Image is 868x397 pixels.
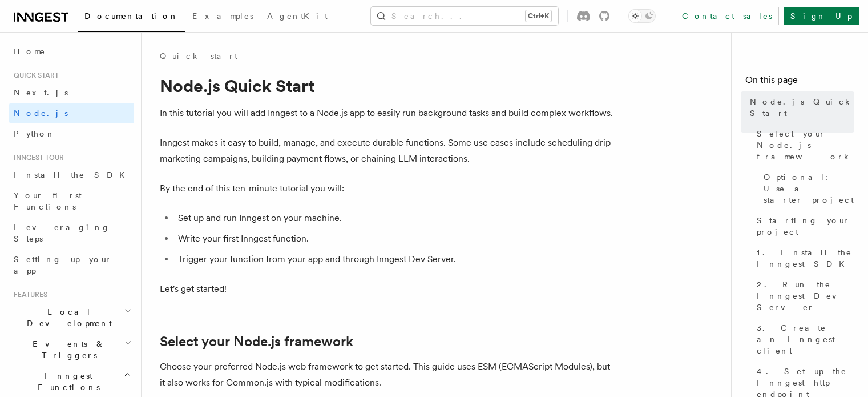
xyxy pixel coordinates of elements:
[750,96,854,119] span: Node.js Quick Start
[9,306,124,329] span: Local Development
[526,10,551,22] kbd: Ctrl+K
[752,274,854,318] a: 2. Run the Inngest Dev Server
[160,359,616,391] p: Choose your preferred Node.js web framework to get started. This guide uses ESM (ECMAScript Modul...
[9,71,59,80] span: Quick start
[9,123,134,144] a: Python
[14,223,110,243] span: Leveraging Steps
[84,11,179,21] span: Documentation
[9,249,134,281] a: Setting up your app
[752,318,854,361] a: 3. Create an Inngest client
[14,46,46,57] span: Home
[759,167,854,210] a: Optional: Use a starter project
[78,3,185,32] a: Documentation
[675,7,779,25] a: Contact sales
[185,3,260,31] a: Examples
[9,217,134,249] a: Leveraging Steps
[784,7,859,25] a: Sign Up
[752,123,854,167] a: Select your Node.js framework
[175,210,616,226] li: Set up and run Inngest on your machine.
[260,3,334,31] a: AgentKit
[160,50,237,62] a: Quick start
[160,181,616,197] p: By the end of this ten-minute tutorial you will:
[745,91,854,123] a: Node.js Quick Start
[9,290,47,299] span: Features
[9,165,134,185] a: Install the SDK
[14,88,68,97] span: Next.js
[9,103,134,123] a: Node.js
[752,210,854,242] a: Starting your project
[175,251,616,267] li: Trigger your function from your app and through Inngest Dev Server.
[9,185,134,217] a: Your first Functions
[757,215,854,238] span: Starting your project
[752,242,854,274] a: 1. Install the Inngest SDK
[14,109,68,118] span: Node.js
[267,11,328,21] span: AgentKit
[9,153,64,162] span: Inngest tour
[14,255,112,275] span: Setting up your app
[757,128,854,162] span: Select your Node.js framework
[160,105,616,121] p: In this tutorial you will add Inngest to a Node.js app to easily run background tasks and build c...
[764,171,854,206] span: Optional: Use a starter project
[9,338,124,361] span: Events & Triggers
[9,41,134,62] a: Home
[160,75,616,96] h1: Node.js Quick Start
[9,334,134,366] button: Events & Triggers
[628,9,656,23] button: Toggle dark mode
[14,170,132,179] span: Install the SDK
[9,370,123,393] span: Inngest Functions
[192,11,253,21] span: Examples
[757,322,854,356] span: 3. Create an Inngest client
[757,247,854,270] span: 1. Install the Inngest SDK
[9,82,134,103] a: Next.js
[160,135,616,167] p: Inngest makes it easy to build, manage, and execute durable functions. Some use cases include sch...
[9,302,134,334] button: Local Development
[14,129,55,138] span: Python
[757,279,854,313] span: 2. Run the Inngest Dev Server
[160,334,353,350] a: Select your Node.js framework
[371,7,558,25] button: Search...Ctrl+K
[745,73,854,91] h4: On this page
[14,191,82,211] span: Your first Functions
[160,281,616,297] p: Let's get started!
[175,231,616,247] li: Write your first Inngest function.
